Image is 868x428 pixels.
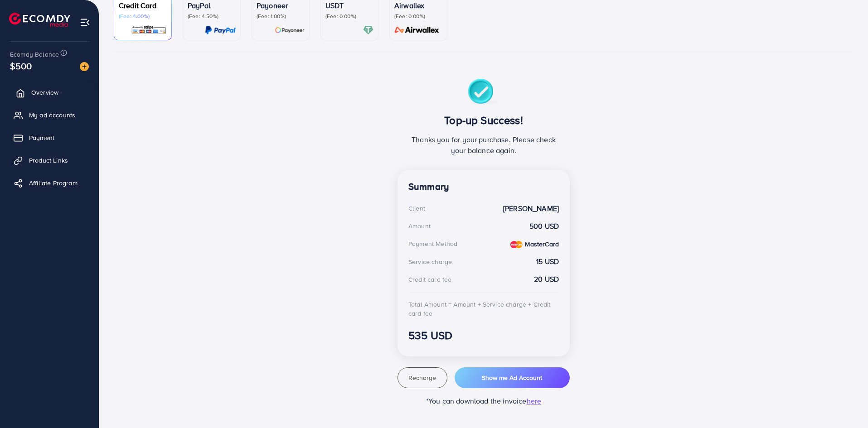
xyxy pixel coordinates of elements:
button: Show me Ad Account [455,367,570,388]
img: menu [80,17,90,28]
div: Amount [408,221,431,231]
strong: [PERSON_NAME] [503,203,559,214]
span: Show me Ad Account [482,373,542,382]
img: credit [510,241,523,248]
p: *You can download the invoice [398,395,570,406]
span: here [527,396,542,406]
p: Thanks you for your purchase. Please check your balance again. [408,134,559,156]
img: image [80,62,89,71]
span: Recharge [408,373,436,382]
span: Product Links [29,156,68,165]
a: Product Links [7,151,92,169]
p: (Fee: 1.00%) [257,13,305,20]
h4: Summary [408,181,559,192]
span: Payment [29,133,54,142]
img: card [131,25,167,35]
span: My ad accounts [29,111,75,120]
span: Overview [31,88,58,97]
img: card [363,25,373,35]
iframe: Chat [829,387,861,421]
div: Service charge [408,257,452,266]
a: Payment [7,129,92,147]
span: Ecomdy Balance [10,50,59,59]
img: card [275,25,305,35]
p: (Fee: 4.50%) [188,13,236,20]
a: My ad accounts [7,106,92,124]
p: (Fee: 0.00%) [325,13,373,20]
img: card [205,25,236,35]
img: success [468,79,500,106]
a: Affiliate Program [7,174,92,192]
div: Credit card fee [408,275,451,284]
img: card [392,25,442,35]
strong: 20 USD [534,274,559,284]
img: logo [9,13,70,27]
p: (Fee: 0.00%) [394,13,442,20]
span: Affiliate Program [29,178,78,188]
button: Recharge [398,367,447,388]
strong: 15 USD [536,256,559,267]
strong: MasterCard [525,240,559,249]
h3: 535 USD [408,329,559,342]
a: Overview [7,83,92,101]
div: Total Amount = Amount + Service charge + Credit card fee [408,300,559,318]
div: Payment Method [408,239,457,248]
span: $500 [10,59,32,72]
div: Client [408,204,425,213]
p: (Fee: 4.00%) [119,13,167,20]
h3: Top-up Success! [408,114,559,127]
strong: 500 USD [529,221,559,231]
